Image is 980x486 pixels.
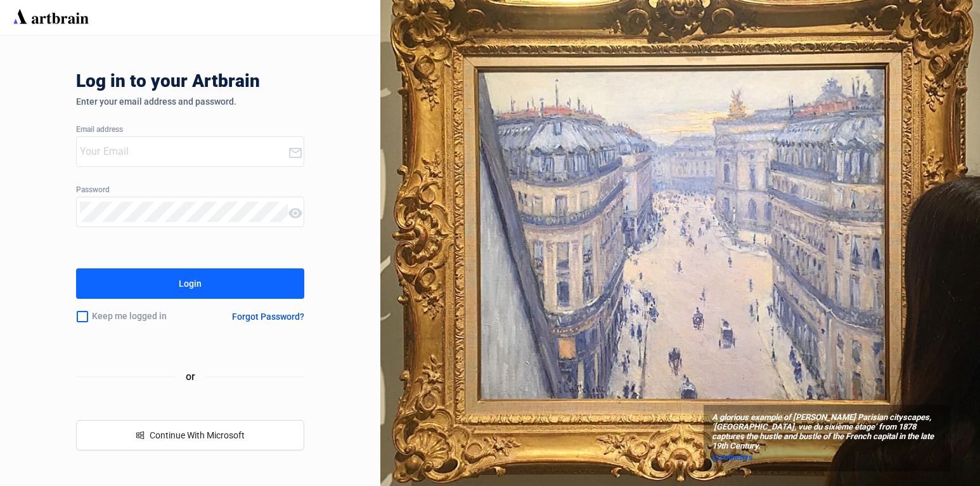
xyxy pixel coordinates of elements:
[136,431,145,440] span: windows
[232,312,304,322] div: Forgot Password?
[176,369,205,384] span: or
[76,186,304,195] div: Password
[76,420,304,450] button: windowsContinue With Microsoft
[76,71,456,96] div: Log in to your Artbrain
[712,451,943,464] a: @sothebys
[150,430,245,440] span: Continue With Microsoft
[76,303,202,330] div: Keep me logged in
[80,141,288,162] input: Your Email
[76,126,304,135] div: Email address
[76,268,304,299] button: Login
[712,452,753,462] span: @sothebys
[76,96,304,107] div: Enter your email address and password.
[712,413,943,451] span: A glorious example of [PERSON_NAME] Parisian cityscapes, ‘[GEOGRAPHIC_DATA], vue du sixième étage...
[179,273,202,294] div: Login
